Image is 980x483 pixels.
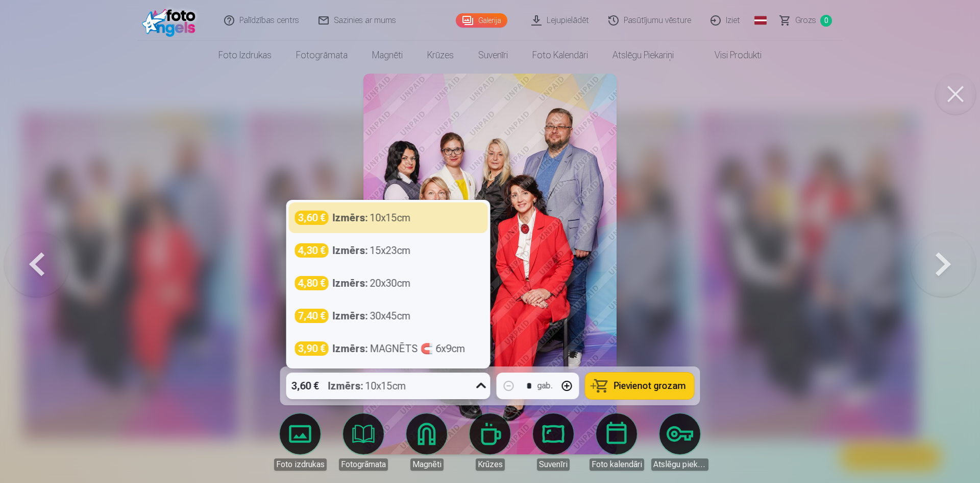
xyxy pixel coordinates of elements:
[333,276,411,290] div: 20x30cm
[686,41,774,70] a: Visi produkti
[328,373,406,399] div: 10x15cm
[333,276,368,290] strong: Izmērs :
[600,41,686,70] a: Atslēgu piekariņi
[206,41,284,70] a: Foto izdrukas
[333,341,368,356] strong: Izmērs :
[333,211,411,225] div: 10x15cm
[286,373,324,399] div: 3,60 €
[295,243,329,258] div: 4,30 €
[295,341,329,356] div: 3,90 €
[820,15,832,27] span: 0
[537,380,553,392] div: gab.
[142,4,201,37] img: /fa1
[333,341,465,356] div: MAGNĒTS 🧲 6x9cm
[333,309,411,323] div: 30x45cm
[456,13,507,28] a: Galerija
[328,379,363,393] strong: Izmērs :
[295,276,329,290] div: 4,80 €
[333,309,368,323] strong: Izmērs :
[333,211,368,225] strong: Izmērs :
[466,41,520,70] a: Suvenīri
[585,373,694,399] button: Pievienot grozam
[333,243,368,258] strong: Izmērs :
[360,41,415,70] a: Magnēti
[284,41,360,70] a: Fotogrāmata
[415,41,466,70] a: Krūzes
[295,211,329,225] div: 3,60 €
[795,14,816,27] span: Grozs
[614,381,686,390] span: Pievienot grozam
[295,309,329,323] div: 7,40 €
[333,243,411,258] div: 15x23cm
[520,41,600,70] a: Foto kalendāri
